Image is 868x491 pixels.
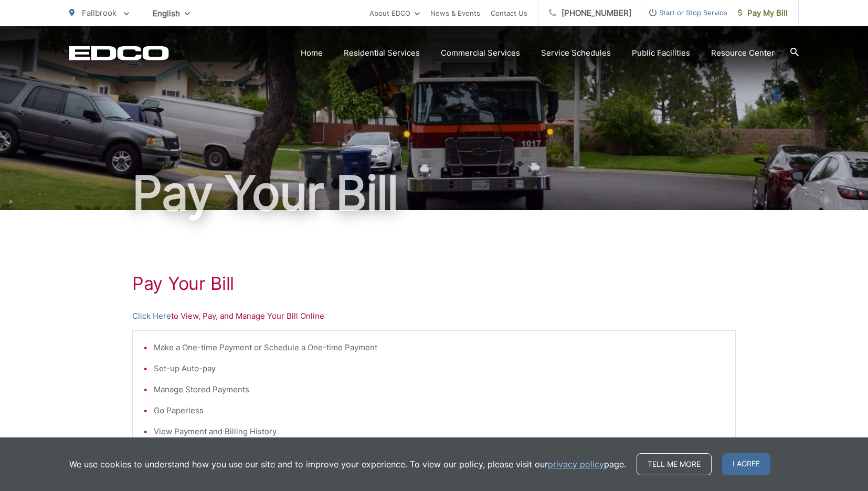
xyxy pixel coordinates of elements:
a: Contact Us [491,7,527,19]
a: Service Schedules [541,47,611,59]
span: Pay My Bill [738,7,788,19]
a: Commercial Services [441,47,520,59]
a: Residential Services [344,47,420,59]
a: About EDCO [369,7,420,19]
li: View Payment and Billing History [154,425,725,438]
h1: Pay Your Bill [69,167,799,220]
li: Go Paperless [154,404,725,417]
p: to View, Pay, and Manage Your Bill Online [132,310,736,322]
a: EDCD logo. Return to the homepage. [69,46,169,60]
a: Public Facilities [632,47,690,59]
li: Set-up Auto-pay [154,362,725,375]
li: Make a One-time Payment or Schedule a One-time Payment [154,341,725,354]
p: We use cookies to understand how you use our site and to improve your experience. To view our pol... [69,458,626,471]
a: News & Events [430,7,480,19]
span: Fallbrook [82,8,117,18]
a: Tell me more [637,453,712,475]
h1: Pay Your Bill [132,273,736,294]
span: I agree [722,453,770,475]
a: privacy policy [548,458,604,471]
span: English [145,4,198,23]
a: Home [301,47,323,59]
a: Click Here [132,310,171,322]
a: Resource Center [711,47,775,59]
li: Manage Stored Payments [154,383,725,396]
